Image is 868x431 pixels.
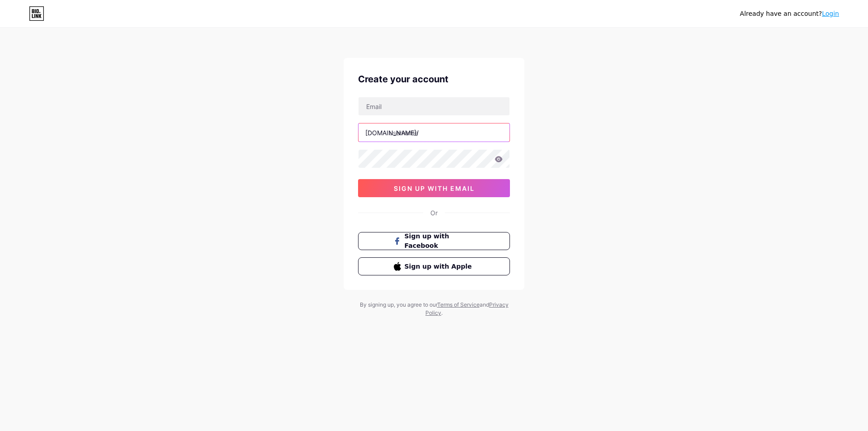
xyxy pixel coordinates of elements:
button: Sign up with Apple [358,257,510,275]
span: Sign up with Apple [405,262,475,271]
span: Sign up with Facebook [405,232,475,251]
button: sign up with email [358,179,510,197]
button: Sign up with Facebook [358,232,510,250]
a: Login [822,10,839,17]
div: Create your account [358,72,510,86]
span: sign up with email [394,185,475,192]
a: Terms of Service [437,301,480,308]
input: username [359,123,509,142]
div: By signing up, you agree to our and . [357,301,511,317]
div: Or [430,208,438,218]
div: Already have an account? [740,9,839,19]
input: Email [359,97,509,115]
div: [DOMAIN_NAME]/ [365,128,419,137]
